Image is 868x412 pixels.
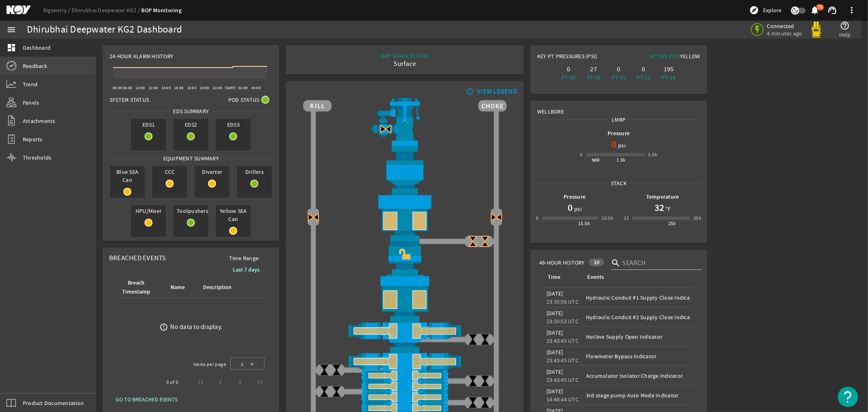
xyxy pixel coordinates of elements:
span: psi [617,141,625,149]
img: PipeRamOpenBlock.png [303,392,507,403]
text: 06:00 [113,85,122,90]
div: No data to display. [170,323,222,331]
h1: 0 [568,201,573,214]
div: 0 [633,65,654,73]
div: 3.0k [648,151,658,159]
span: Time Range: [223,254,267,262]
div: 0 [580,151,582,159]
span: Dashboard [23,44,50,52]
legacy-datetime-component: [DATE] [547,368,563,375]
span: Yellow [680,53,700,60]
div: PT-06 [558,73,579,81]
span: Reports [23,135,43,143]
span: Help [839,31,851,39]
span: 48-Hour History [539,259,585,267]
div: Flowmeter Bypass Indicator [586,352,691,360]
mat-icon: help_outline [840,21,850,31]
div: 32 [624,214,629,222]
span: Equipment Summary [160,154,222,162]
legacy-datetime-component: [DATE] [547,388,563,395]
mat-icon: explore [749,5,759,15]
span: Panels [23,99,39,107]
div: Name [171,283,185,292]
span: HPU/Mixer [131,205,166,217]
div: Hydraulic Conduit #2 Supply Close Indica [586,313,691,321]
div: Events [587,273,604,282]
div: VIEW LEGEND [477,88,517,96]
img: BopBodyShearBottom.png [303,340,507,353]
span: 4 minutes ago [767,30,802,37]
legacy-datetime-component: 23:50:56 UTC [547,298,579,305]
img: ShearRamOpenBlock.png [303,353,507,370]
mat-icon: menu [7,25,16,35]
span: Pod Status [228,96,260,104]
div: Description [202,283,239,292]
legacy-datetime-component: [DATE] [547,290,563,297]
span: EDS3 [216,119,251,130]
button: Open Resource Center [838,387,858,407]
b: Pressure [564,193,586,201]
span: CCC [152,166,187,178]
img: ValveClose.png [330,386,343,398]
span: Explore [763,6,781,14]
button: more_vert [842,0,861,20]
legacy-datetime-component: [DATE] [547,348,563,356]
b: Pressure [608,129,630,137]
div: Description [203,283,232,292]
div: 10 [589,259,605,266]
text: 16:00 [174,85,184,90]
button: 78 [811,6,819,15]
div: Time [547,273,576,282]
span: 24-Hour Alarm History [109,52,173,60]
img: LowerAnnularOpenBlock.png [303,275,507,322]
div: PT-08 [583,73,604,81]
b: Temperature [646,193,679,201]
legacy-datetime-component: 23:43:45 UTC [547,357,579,364]
div: Dhirubhai Deepwater KG2 Dashboard [27,26,182,34]
mat-icon: error_outline [160,323,168,331]
div: 500 [592,156,599,164]
div: Breach Timestamp [119,278,160,296]
span: Attachments [23,117,55,125]
span: EDS SUMMARY [170,107,212,115]
span: EDS2 [173,119,208,130]
button: Explore [746,4,785,17]
span: Stack [608,179,630,187]
img: ValveClose.png [479,397,491,409]
span: Toolpushers [173,205,208,217]
text: 22:00 [213,85,222,90]
text: 18:00 [187,85,197,90]
span: Diverter [195,166,230,178]
img: RiserAdapter.png [303,98,507,146]
legacy-datetime-component: [DATE] [547,309,563,317]
mat-icon: notifications [810,5,820,15]
span: System Status [109,96,149,104]
div: Hydraulic Conduit #1 Supply Close Indica [586,294,691,302]
img: ValveClose.png [318,364,330,376]
div: Key PT Pressures (PSI) [537,52,619,64]
div: 3rd stage pump Auto Mode Indicator [586,391,691,399]
text: 02:00 [238,85,248,90]
text: 14:00 [162,85,171,90]
span: Trend [23,80,37,88]
text: 10:00 [136,85,145,90]
div: Breach Timestamp [120,278,152,296]
span: Active Pod [650,53,680,60]
mat-icon: info_outline [464,88,474,95]
img: ShearRamOpenBlock.png [303,322,507,340]
a: Dhirubhai Deepwater KG2 [72,7,142,14]
img: ValveClose.png [467,397,479,409]
img: ValveClose.png [467,375,479,387]
div: 20.0k [601,214,613,222]
b: Last 7 days [233,266,260,274]
div: Surface [381,60,429,68]
text: 08:00 [123,85,132,90]
div: 0 [608,65,630,73]
img: ValveClose.png [479,375,491,387]
span: GO TO BREACHED EVENTS [116,395,177,403]
div: 1.8k [617,156,626,164]
div: 0 [558,65,579,73]
img: ValveClose.png [467,333,479,346]
span: Thresholds [23,153,52,162]
div: Hotline Supply Open Indicator [586,333,691,341]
